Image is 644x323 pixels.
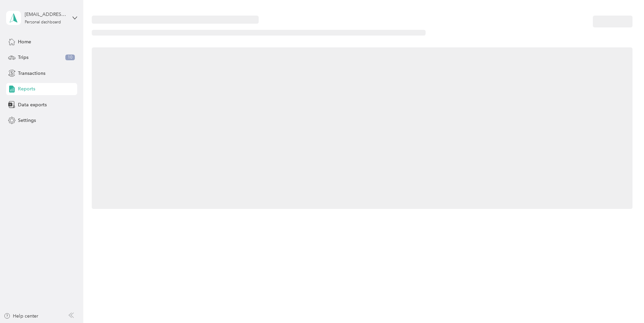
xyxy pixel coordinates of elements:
div: Personal dashboard [25,20,61,24]
span: Reports [18,85,35,92]
span: Home [18,38,31,45]
span: Data exports [18,101,47,108]
div: [EMAIL_ADDRESS][DOMAIN_NAME] [25,11,67,18]
span: Trips [18,54,28,61]
span: Settings [18,117,36,124]
span: 10 [65,55,75,61]
iframe: Everlance-gr Chat Button Frame [606,285,644,323]
span: Transactions [18,70,45,77]
button: Help center [4,313,38,320]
